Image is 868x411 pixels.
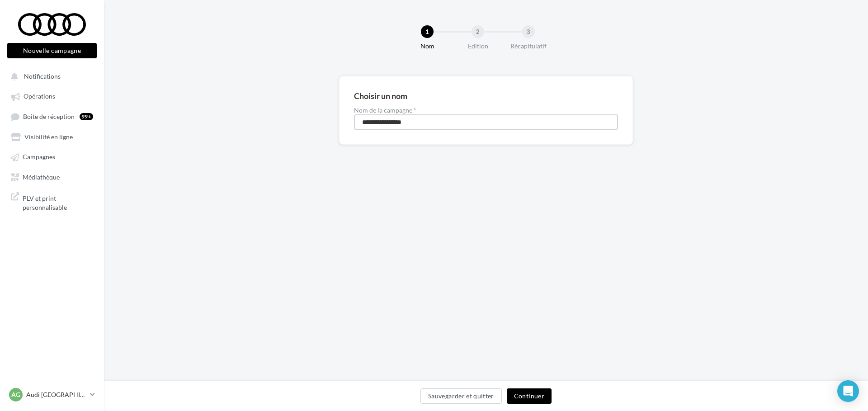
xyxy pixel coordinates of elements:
[5,88,99,104] a: Opérations
[449,42,507,51] div: Edition
[354,107,618,113] label: Nom de la campagne *
[24,72,61,80] span: Notifications
[421,25,434,38] div: 1
[5,189,99,215] a: PLV et print personnalisable
[522,25,535,38] div: 3
[398,42,456,51] div: Nom
[5,108,99,125] a: Boîte de réception99+
[5,128,99,145] a: Visibilité en ligne
[507,388,552,404] button: Continuer
[11,390,20,399] span: AG
[24,93,55,100] span: Opérations
[500,42,557,51] div: Récapitulatif
[354,92,407,100] div: Choisir un nom
[837,380,859,402] div: Open Intercom Messenger
[7,386,97,403] a: AG Audi [GEOGRAPHIC_DATA]
[24,133,73,141] span: Visibilité en ligne
[472,25,484,38] div: 2
[7,43,97,58] button: Nouvelle campagne
[23,173,60,181] span: Médiathèque
[80,113,93,120] div: 99+
[5,148,99,165] a: Campagnes
[23,113,75,120] span: Boîte de réception
[5,169,99,185] a: Médiathèque
[23,192,93,212] span: PLV et print personnalisable
[23,153,55,161] span: Campagnes
[420,388,502,404] button: Sauvegarder et quitter
[26,390,86,399] p: Audi [GEOGRAPHIC_DATA]
[5,68,95,84] button: Notifications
